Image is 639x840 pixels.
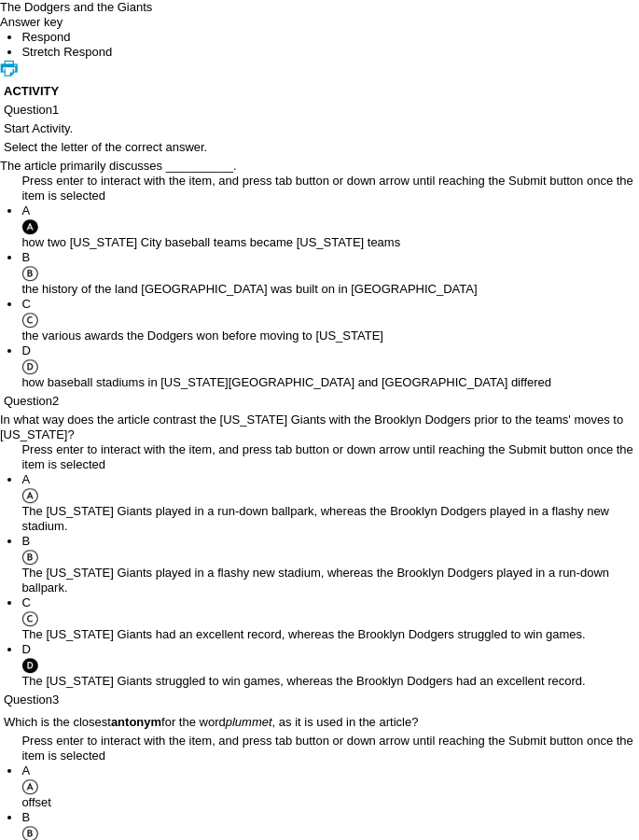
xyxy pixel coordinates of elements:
[21,250,639,297] li: the history of the land [GEOGRAPHIC_DATA] was built on in [GEOGRAPHIC_DATA]
[21,343,639,390] li: how baseball stadiums in [US_STATE][GEOGRAPHIC_DATA] and [GEOGRAPHIC_DATA] differed
[21,174,632,203] span: Press enter to interact with the item, and press tab button or down arrow until reaching the Subm...
[21,534,639,595] li: The [US_STATE] Giants played in a flashy new stadium, whereas the Brooklyn Dodgers played in a ru...
[21,734,632,763] span: Press enter to interact with the item, and press tab button or down arrow until reaching the Subm...
[21,442,632,471] span: Press enter to interact with the item, and press tab button or down arrow until reaching the Subm...
[21,297,30,311] span: C
[52,103,59,117] span: 1
[21,472,30,486] span: A
[21,642,30,656] span: D
[21,610,37,627] img: C.gif
[4,140,635,155] p: Select the letter of the correct answer.
[21,549,37,566] img: B.gif
[4,693,635,707] p: Question
[21,778,37,795] img: A.gif
[52,394,59,408] span: 2
[21,763,30,777] span: A
[4,121,73,135] span: Start Activity.
[21,595,30,609] span: C
[21,763,639,810] li: offset
[21,642,639,689] li: The [US_STATE] Giants struggled to win games, whereas the Brooklyn Dodgers had an excellent record.
[21,250,30,264] span: B
[21,203,30,217] span: A
[21,297,639,343] li: the various awards the Dodgers won before moving to [US_STATE]
[21,657,37,674] img: D_filled.gif
[21,30,639,45] li: This is the Respond Tab
[21,487,37,504] img: A.gif
[21,45,639,60] li: This is the Stretch Respond Tab
[52,693,59,707] span: 3
[21,203,639,250] li: how two [US_STATE] City baseball teams became [US_STATE] teams
[21,218,37,235] img: A_filled.gif
[4,103,635,118] p: Question
[21,265,37,282] img: B.gif
[21,534,30,548] span: B
[4,84,635,99] h3: ACTIVITY
[21,343,30,357] span: D
[21,810,30,824] span: B
[21,595,639,642] li: The [US_STATE] Giants had an excellent record, whereas the Brooklyn Dodgers struggled to win games.
[21,472,639,534] li: The [US_STATE] Giants played in a run-down ballpark, whereas the Brooklyn Dodgers played in a fla...
[111,715,161,729] strong: antonym
[4,715,635,730] p: Which is the closest for the word , as it is used in the article?
[4,394,635,409] p: Question
[21,358,37,375] img: D.gif
[21,312,37,329] img: C.gif
[226,715,272,729] em: plummet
